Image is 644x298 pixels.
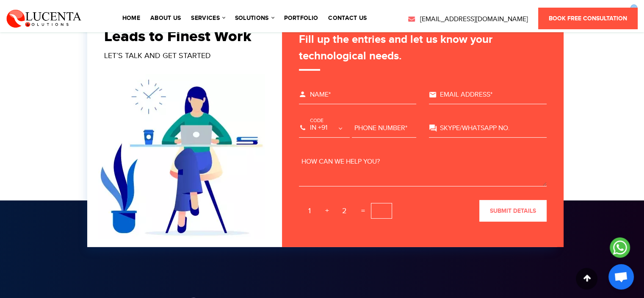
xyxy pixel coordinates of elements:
[191,15,224,21] a: services
[608,264,634,290] a: Open chat
[630,4,638,13] img: dropdown.png
[479,200,547,222] button: submit details
[538,8,638,29] a: Book Free Consultation
[104,50,259,61] div: LET’S TALK AND GET STARTED
[6,8,82,28] img: Lucenta Solutions
[284,15,318,21] a: portfolio
[150,15,181,21] a: About Us
[549,15,627,22] span: Book Free Consultation
[122,15,140,21] a: Home
[299,31,547,71] div: Fill up the entries and let us know your technological needs.
[235,15,274,21] a: solutions
[322,204,332,217] span: +
[490,207,536,214] span: submit details
[328,15,367,21] a: contact us
[407,14,528,25] a: [EMAIL_ADDRESS][DOMAIN_NAME]
[357,204,369,217] span: =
